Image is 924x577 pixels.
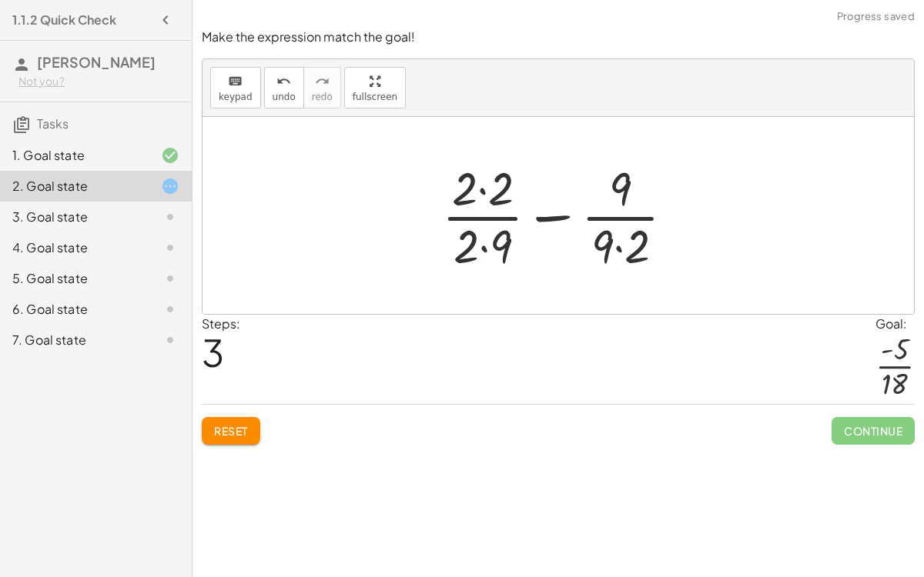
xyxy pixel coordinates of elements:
div: 6. Goal state [12,300,136,319]
i: undo [276,72,291,91]
i: Task not started. [161,331,179,349]
i: Task finished and correct. [161,146,179,165]
i: keyboard [228,72,243,91]
span: undo [273,92,296,102]
span: [PERSON_NAME] [37,53,156,71]
div: 3. Goal state [12,208,136,226]
div: 4. Goal state [12,238,136,257]
button: keyboardkeypad [210,67,261,108]
p: Make the expression match the goal! [202,28,915,46]
span: Tasks [37,115,69,132]
div: 1. Goal state [12,146,136,165]
span: 3 [202,329,224,375]
button: undoundo [264,67,304,108]
i: Task started. [161,177,179,195]
i: Task not started. [161,269,179,288]
i: redo [315,72,330,91]
span: Progress saved [837,9,915,25]
i: Task not started. [161,300,179,319]
span: keypad [219,92,253,102]
span: redo [312,92,333,102]
div: 5. Goal state [12,269,136,288]
button: fullscreen [344,67,406,108]
button: redoredo [303,67,341,108]
div: Not you? [18,74,179,89]
i: Task not started. [161,238,179,257]
i: Task not started. [161,208,179,226]
span: fullscreen [353,92,397,102]
h4: 1.1.2 Quick Check [12,11,116,29]
div: 7. Goal state [12,331,136,349]
button: Reset [202,417,260,445]
div: Goal: [875,315,915,333]
label: Steps: [202,315,240,332]
span: Reset [214,424,248,438]
div: 2. Goal state [12,177,136,195]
